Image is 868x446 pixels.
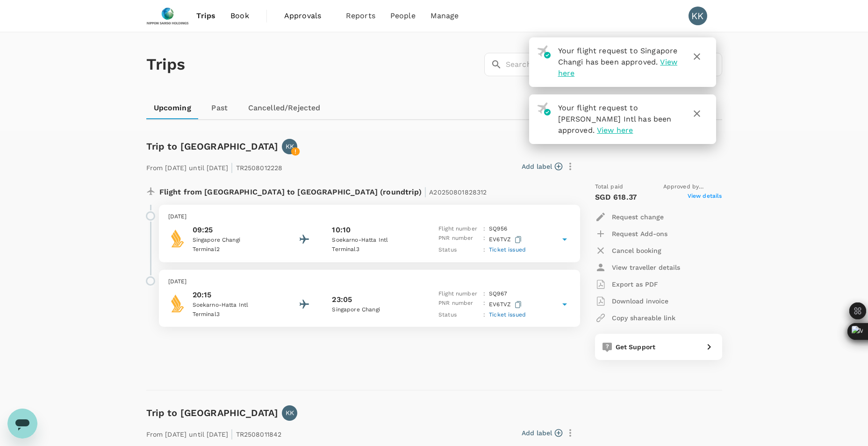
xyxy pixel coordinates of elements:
[595,293,668,309] button: Download invoice
[483,224,485,234] p: :
[146,158,283,175] p: From [DATE] until [DATE] TR2508012228
[332,224,351,236] p: 10:10
[193,310,277,319] p: Terminal 3
[537,102,551,115] img: flight-approved
[168,212,571,222] p: [DATE]
[146,424,282,441] p: From [DATE] until [DATE] TR2508011842
[612,280,658,289] p: Export as PDF
[438,224,480,234] p: Flight number
[286,408,294,417] p: KK
[595,192,637,203] p: SGD 618.37
[438,289,480,299] p: Flight number
[595,225,667,242] button: Request Add-ons
[489,234,524,245] p: EV6TVZ
[159,182,487,199] p: Flight from [GEOGRAPHIC_DATA] to [GEOGRAPHIC_DATA] (roundtrip)
[537,45,551,58] img: flight-approved
[522,428,562,438] button: Add label
[483,234,485,245] p: :
[612,263,680,272] p: View traveller details
[489,246,526,253] span: Ticket issued
[438,310,480,320] p: Status
[196,10,215,22] span: Trips
[193,301,277,310] p: Soekarno-Hatta Intl
[390,10,416,22] span: People
[489,299,524,310] p: EV6TVZ
[558,46,678,66] span: Your flight request to Singapore Changi has been approved.
[616,343,656,351] span: Get Support
[663,182,722,192] span: Approved by
[146,6,189,26] img: Nippon Sanso Holdings Singapore Pte Ltd
[286,142,294,151] p: KK
[284,10,331,22] span: Approvals
[483,299,485,310] p: :
[146,32,186,97] h1: Trips
[595,242,661,259] button: Cancel booking
[489,224,507,234] p: SQ 956
[483,289,485,299] p: :
[7,409,37,439] iframe: Button to launch messaging window
[483,310,485,320] p: :
[438,299,480,310] p: PNR number
[689,7,707,25] div: KK
[489,311,526,318] span: Ticket issued
[168,277,571,287] p: [DATE]
[489,289,507,299] p: SQ 967
[612,296,668,306] p: Download invoice
[430,10,459,22] span: Manage
[438,245,480,255] p: Status
[595,309,675,326] button: Copy shareable link
[230,427,233,440] span: |
[332,236,416,245] p: Soekarno-Hatta Intl
[199,97,241,119] a: Past
[230,161,233,174] span: |
[612,313,675,323] p: Copy shareable link
[146,139,279,154] h6: Trip to [GEOGRAPHIC_DATA]
[193,236,277,245] p: Singapore Changi
[332,245,416,254] p: Terminal 3
[193,289,277,301] p: 20:15
[168,229,187,248] img: Singapore Airlines
[230,10,249,22] span: Book
[522,162,562,171] button: Add label
[332,305,416,315] p: Singapore Changi
[346,10,375,22] span: Reports
[595,259,680,276] button: View traveller details
[241,97,328,119] a: Cancelled/Rejected
[193,224,277,236] p: 09:25
[424,185,427,198] span: |
[688,192,722,203] span: View details
[429,188,487,196] span: A20250801828312
[595,182,624,192] span: Total paid
[506,53,722,76] input: Search by travellers, trips, or destination, label, team
[146,97,199,119] a: Upcoming
[612,229,667,238] p: Request Add-ons
[168,294,187,313] img: Singapore Airlines
[612,246,661,255] p: Cancel booking
[597,126,633,135] span: View here
[612,212,664,222] p: Request change
[483,245,485,255] p: :
[595,276,658,293] button: Export as PDF
[146,405,279,420] h6: Trip to [GEOGRAPHIC_DATA]
[193,245,277,254] p: Terminal 2
[595,209,664,225] button: Request change
[332,294,352,305] p: 23:05
[558,103,672,135] span: Your flight request to [PERSON_NAME] Intl has been approved.
[438,234,480,245] p: PNR number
